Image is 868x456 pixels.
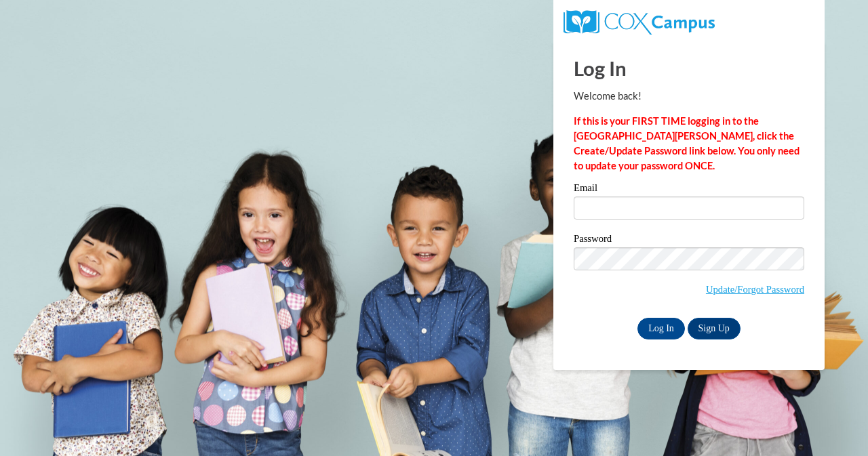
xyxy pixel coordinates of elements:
[564,10,715,35] img: COX Campus
[574,115,800,171] strong: If this is your FIRST TIME logging in to the [GEOGRAPHIC_DATA][PERSON_NAME], click the Create/Upd...
[637,318,685,339] input: Log In
[574,89,804,104] p: Welcome back!
[574,183,804,196] label: Email
[706,284,804,295] a: Update/Forgot Password
[574,54,804,82] h1: Log In
[564,16,715,27] a: COX Campus
[688,318,741,339] a: Sign Up
[574,234,804,247] label: Password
